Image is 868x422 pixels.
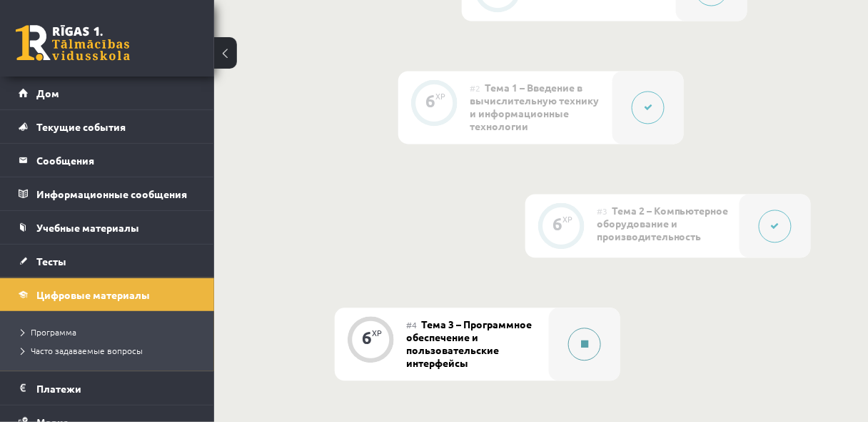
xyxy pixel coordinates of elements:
a: Дом [19,77,196,109]
font: XP [562,214,572,225]
font: Дом [36,87,59,99]
a: Часто задаваемые вопросы [21,344,200,357]
font: #3 [597,206,607,217]
font: Сообщения [36,154,94,167]
a: Цифровые материалы [19,278,196,311]
a: Рижская 1-я средняя школа заочного обучения [16,25,130,61]
font: Тесты [36,255,66,268]
font: #4 [406,320,417,331]
font: Текущие события [36,120,126,133]
font: Цифровые материалы [36,288,150,301]
font: Тема 1 – Введение в вычислительную технику и информационные технологии [470,82,599,133]
font: Тема 2 – Компьютерное оборудование и производительность [597,205,729,243]
font: Учебные материалы [36,221,139,234]
a: Учебные материалы [19,211,196,244]
font: 6 [425,90,435,112]
font: #2 [470,83,480,94]
a: Информационные сообщения [19,177,196,210]
font: Платежи [36,382,81,395]
a: Платежи [19,372,196,405]
a: Сообщения [19,144,196,177]
font: Программа [31,326,76,338]
font: Тема 3 – Программное обеспечение и пользовательские интерфейсы [406,318,532,370]
font: XP [435,91,445,102]
font: 6 [552,213,562,235]
a: Тесты [19,245,196,278]
a: Текущие события [19,110,196,143]
font: 6 [362,327,372,349]
a: Программа [21,325,200,338]
font: Информационные сообщения [36,187,187,200]
font: Часто задаваемые вопросы [31,345,143,356]
font: XP [372,328,382,339]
